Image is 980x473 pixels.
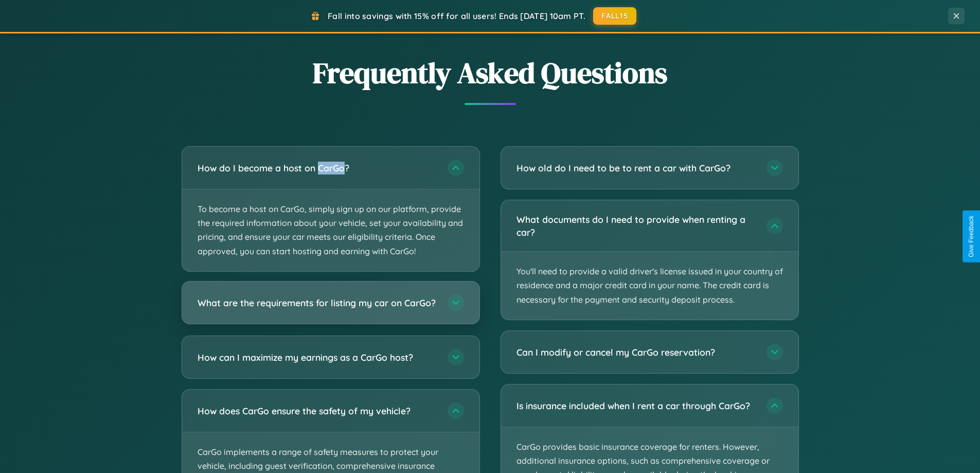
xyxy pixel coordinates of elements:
[198,296,437,309] h3: What are the requirements for listing my car on CarGo?
[516,399,756,412] h3: Is insurance included when I rent a car through CarGo?
[328,11,585,21] span: Fall into savings with 15% off for all users! Ends [DATE] 10am PT.
[501,252,798,320] p: You'll need to provide a valid driver's license issued in your country of residence and a major c...
[182,53,799,93] h2: Frequently Asked Questions
[182,189,479,271] p: To become a host on CarGo, simply sign up on our platform, provide the required information about...
[968,216,975,257] div: Give Feedback
[516,162,756,174] h3: How old do I need to be to rent a car with CarGo?
[516,213,756,238] h3: What documents do I need to provide when renting a car?
[198,351,437,363] h3: How can I maximize my earnings as a CarGo host?
[516,346,756,359] h3: Can I modify or cancel my CarGo reservation?
[198,404,437,417] h3: How does CarGo ensure the safety of my vehicle?
[198,162,437,174] h3: How do I become a host on CarGo?
[593,7,636,25] button: FALL15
